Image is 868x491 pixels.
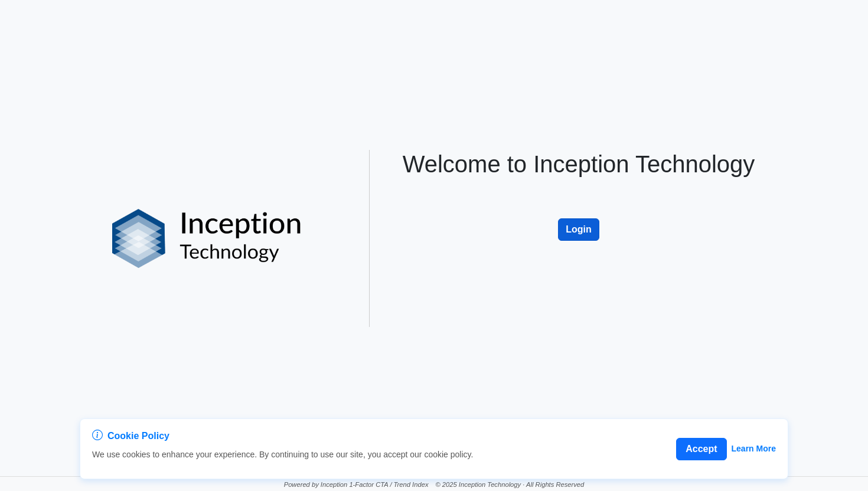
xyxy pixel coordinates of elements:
a: Login [558,206,599,216]
h1: Welcome to Inception Technology [391,150,766,178]
span: Cookie Policy [107,429,169,443]
button: Accept [676,438,726,460]
img: logo%20black.png [112,209,302,268]
p: We use cookies to enhance your experience. By continuing to use our site, you accept our cookie p... [92,449,473,461]
a: Learn More [732,443,776,455]
button: Login [558,218,599,241]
